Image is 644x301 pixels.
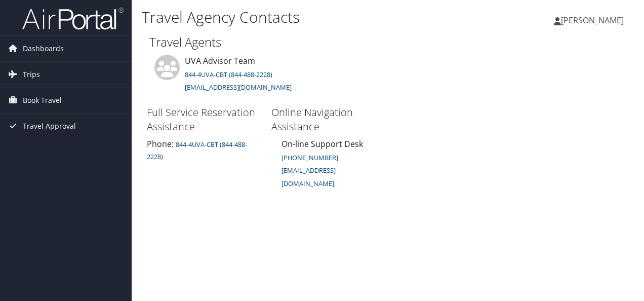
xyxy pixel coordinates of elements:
[23,62,40,87] span: Trips
[147,140,247,161] small: 844-4UVA-CBT (844-488-2228)
[142,7,470,28] h1: Travel Agency Contacts
[281,138,363,149] span: On-line Support Desk
[281,166,336,188] small: [EMAIL_ADDRESS][DOMAIN_NAME]
[23,114,76,139] span: Travel Approval
[147,105,261,134] h3: Full Service Reservation Assistance
[185,55,255,66] span: UVA Advisor Team
[185,83,292,92] a: [EMAIL_ADDRESS][DOMAIN_NAME]
[23,36,64,61] span: Dashboards
[147,138,261,162] div: Phone:
[281,164,336,189] a: [EMAIL_ADDRESS][DOMAIN_NAME]
[149,33,626,51] h2: Travel Agents
[561,15,624,26] span: [PERSON_NAME]
[23,88,62,113] span: Book Travel
[271,105,386,134] h3: Online Navigation Assistance
[147,138,247,162] a: 844-4UVA-CBT (844-488-2228)
[281,153,338,162] a: [PHONE_NUMBER]
[185,70,272,79] a: 844-4UVA-CBT (844-488-2228)
[22,7,124,30] img: airportal-logo.png
[554,5,634,35] a: [PERSON_NAME]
